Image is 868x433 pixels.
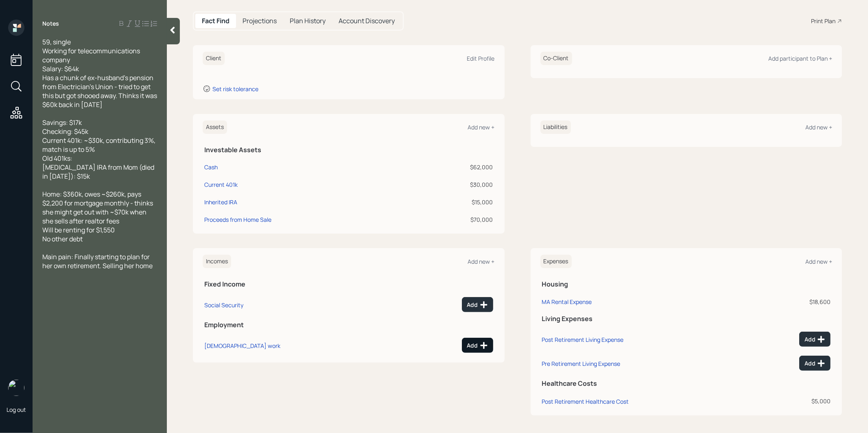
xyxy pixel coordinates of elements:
button: Add [462,338,493,353]
h6: Incomes [203,255,231,268]
h5: Employment [204,321,493,329]
div: Add new + [468,258,495,265]
h6: Expenses [540,255,572,268]
div: Add [805,335,825,343]
button: Add [799,356,831,371]
div: $15,000 [418,198,493,206]
div: Add participant to Plan + [768,55,832,62]
div: Log out [7,406,26,413]
div: Add new + [468,123,495,131]
h5: Fixed Income [204,280,493,288]
div: $62,000 [418,163,493,171]
div: Pre Retirement Living Expense [542,360,621,367]
h5: Healthcare Costs [542,380,831,387]
div: Current 401k [204,180,238,189]
div: Inherited IRA [204,198,237,206]
h5: Living Expenses [542,315,831,323]
h6: Co-Client [540,52,572,65]
div: Set risk tolerance [212,85,258,93]
div: [DEMOGRAPHIC_DATA] work [204,342,280,350]
div: Add new + [805,258,832,265]
h5: Account Discovery [339,17,395,25]
div: Edit Profile [467,55,495,62]
div: $18,600 [753,297,831,306]
span: Main pain: Finally starting to plan for her own retirement. Selling her home [42,252,153,270]
div: Add [467,301,488,309]
h6: Client [203,52,225,65]
div: Post Retirement Living Expense [542,336,624,343]
h5: Investable Assets [204,146,493,154]
div: Cash [204,163,218,171]
div: Add [467,341,488,350]
div: $30,000 [418,180,493,189]
div: $70,000 [418,215,493,224]
h5: Housing [542,280,831,288]
div: MA Rental Expense [542,298,592,306]
img: treva-nostdahl-headshot.png [8,380,24,396]
div: $5,000 [753,397,831,405]
h6: Assets [203,120,227,134]
div: Add [805,359,825,367]
h5: Plan History [290,17,326,25]
button: Add [462,297,493,312]
h5: Fact Find [202,17,230,25]
span: Home: $360k, owes ~$260k, pays $2,200 for mortgage monthly - thinks she might get out with ~$70k ... [42,190,154,243]
div: Post Retirement Healthcare Cost [542,398,629,405]
h5: Projections [243,17,277,25]
span: Savings: $17k Checking: $45k Current 401k: ~$30k, contributing 3%, match is up to 5% Old 401ks: [... [42,118,157,181]
h6: Liabilities [540,120,571,134]
span: 59, single Working for telecommunications company Salary: $64k Has a chunk of ex-husband's pensio... [42,37,158,109]
div: Print Plan [811,17,835,25]
button: Add [799,332,831,347]
div: Social Security [204,301,243,309]
div: Proceeds from Home Sale [204,215,271,224]
label: Notes [42,20,59,28]
div: Add new + [805,123,832,131]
